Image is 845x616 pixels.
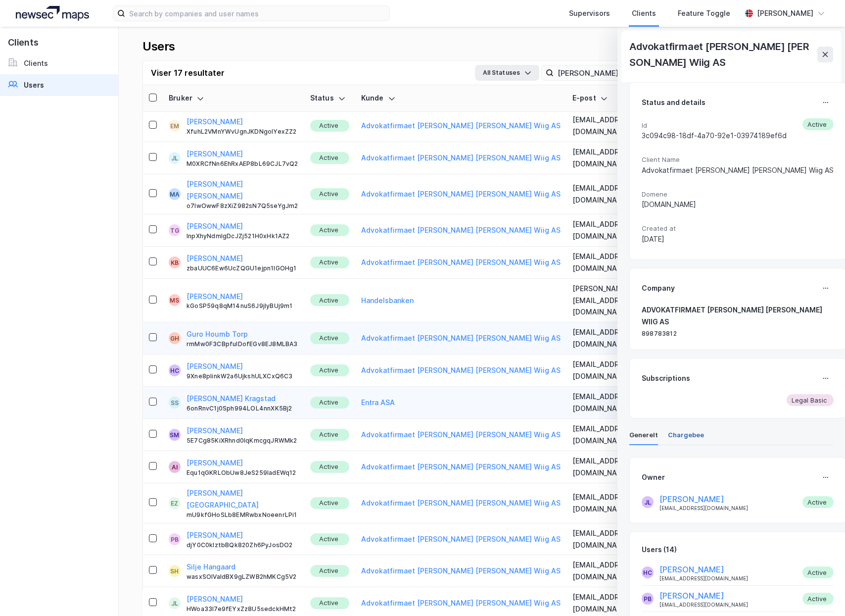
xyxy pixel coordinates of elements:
[566,555,640,587] td: [EMAIL_ADDRESS][DOMAIN_NAME]
[171,533,179,545] div: PB
[629,430,658,445] div: Generelt
[566,483,640,523] td: [EMAIL_ADDRESS][DOMAIN_NAME]
[187,360,243,372] button: [PERSON_NAME]
[566,214,640,247] td: [EMAIL_ADDRESS][DOMAIN_NAME]
[361,94,561,103] div: Kunde
[659,493,748,511] div: [EMAIL_ADDRESS][DOMAIN_NAME]
[187,469,298,477] div: Equ1qGKRLObUw8JeS259ladEWq12
[187,425,243,437] button: [PERSON_NAME]
[187,573,298,581] div: wasxSOIVaIdBX9gLZWB2hMKCg5V2
[187,529,243,541] button: [PERSON_NAME]
[642,471,665,483] div: Owner
[187,148,243,160] button: [PERSON_NAME]
[169,94,298,103] div: Bruker
[187,220,243,232] button: [PERSON_NAME]
[171,257,179,268] div: KB
[642,130,787,142] div: 3c094c98-18df-4a70-92e1-03974189ef6d
[171,397,179,409] div: SS
[170,364,179,376] div: HC
[659,493,724,505] button: [PERSON_NAME]
[187,593,243,605] button: [PERSON_NAME]
[361,497,561,509] button: Advokatfirmaet [PERSON_NAME] [PERSON_NAME] Wiig AS
[171,152,178,164] div: JL
[170,294,179,306] div: MS
[566,279,640,323] td: [PERSON_NAME][EMAIL_ADDRESS][DOMAIN_NAME]
[642,233,834,245] div: [DATE]
[170,224,179,236] div: TG
[187,511,298,519] div: mU9kfGHoSLb8EMRwbxNoeenrLPi1
[644,593,652,605] div: PB
[632,7,656,19] div: Clients
[361,597,561,609] button: Advokatfirmaet [PERSON_NAME] [PERSON_NAME] Wiig AS
[187,437,298,445] div: 5E7Cg85KiXRhnd0IqKmcgqJRWMk2
[187,393,276,405] button: [PERSON_NAME] Kragstad
[566,174,640,214] td: [EMAIL_ADDRESS][DOMAIN_NAME]
[361,461,561,473] button: Advokatfirmaet [PERSON_NAME] [PERSON_NAME] Wiig AS
[187,302,298,310] div: kGoSP59q8qM14nuS6J9jIyBUj9m1
[187,264,298,272] div: zbaUUC6Ew6UcZQGU1ejpn1IGOHg1
[642,199,834,210] div: [DOMAIN_NAME]
[170,332,179,344] div: GH
[361,224,561,236] button: Advokatfirmaet [PERSON_NAME] [PERSON_NAME] Wiig AS
[642,372,690,384] div: Subscriptions
[566,523,640,556] td: [EMAIL_ADDRESS][DOMAIN_NAME]
[24,79,44,91] div: Users
[644,496,651,508] div: JL
[187,487,298,511] button: [PERSON_NAME] [GEOGRAPHIC_DATA]
[796,568,845,616] div: Kontrollprogram for chat
[361,188,561,200] button: Advokatfirmaet [PERSON_NAME] [PERSON_NAME] Wiig AS
[642,164,834,176] div: Advokatfirmaet [PERSON_NAME] [PERSON_NAME] Wiig AS
[642,544,677,556] div: Users (14)
[151,67,225,79] div: Viser 17 resultater
[659,564,748,581] div: [EMAIL_ADDRESS][DOMAIN_NAME]
[659,590,748,608] div: [EMAIL_ADDRESS][DOMAIN_NAME]
[475,65,539,81] button: All Statuses
[566,322,640,355] td: [EMAIL_ADDRESS][DOMAIN_NAME]
[187,328,248,340] button: Guro Houmb Torp
[172,461,178,473] div: AI
[361,257,561,268] button: Advokatfirmaet [PERSON_NAME] [PERSON_NAME] Wiig AS
[24,57,48,69] div: Clients
[361,429,561,441] button: Advokatfirmaet [PERSON_NAME] [PERSON_NAME] Wiig AS
[642,224,834,233] span: Created at
[171,597,178,609] div: JL
[187,605,298,613] div: HWoa33l7e9fEYxZz8U5sedckHMt2
[187,340,298,348] div: rmMw0F3CBpfuIDofEGv8EJ8MLBA3
[629,39,817,70] div: Advokatfirmaet [PERSON_NAME] [PERSON_NAME] Wiig AS
[361,364,561,376] button: Advokatfirmaet [PERSON_NAME] [PERSON_NAME] Wiig AS
[187,457,243,469] button: [PERSON_NAME]
[16,6,89,21] img: logo.a4113a55bc3d86da70a041830d287a7e.svg
[642,282,675,294] div: Company
[569,7,610,19] div: Supervisors
[642,121,787,130] span: Id
[187,232,298,240] div: lnpXhyNdmIgDcJZj521H0xHk1AZ2
[757,7,813,19] div: [PERSON_NAME]
[361,565,561,577] button: Advokatfirmaet [PERSON_NAME] [PERSON_NAME] Wiig AS
[566,355,640,387] td: [EMAIL_ADDRESS][DOMAIN_NAME]
[642,304,834,328] div: ADVOKATFIRMAET [PERSON_NAME] [PERSON_NAME] WIIG AS
[566,419,640,451] td: [EMAIL_ADDRESS][DOMAIN_NAME]
[668,430,704,445] div: Chargebee
[643,566,652,578] div: HC
[554,65,690,80] input: Search user by name, email or client
[170,429,179,441] div: SM
[187,405,298,412] div: 6onRnvC1j0Sph994LOL4nnXK5Bj2
[572,94,634,103] div: E-post
[566,247,640,279] td: [EMAIL_ADDRESS][DOMAIN_NAME]
[642,190,834,199] span: Domene
[361,152,561,164] button: Advokatfirmaet [PERSON_NAME] [PERSON_NAME] Wiig AS
[310,94,349,103] div: Status
[187,541,298,549] div: djY0C0klztbBQk820Zh6PyJosDO2
[566,142,640,174] td: [EMAIL_ADDRESS][DOMAIN_NAME]
[361,397,395,409] button: Entra ASA
[566,451,640,483] td: [EMAIL_ADDRESS][DOMAIN_NAME]
[187,128,298,136] div: XfuhL2VMnYWvUgnJKDNgoIYexZZ2
[566,387,640,419] td: [EMAIL_ADDRESS][DOMAIN_NAME]
[187,253,243,264] button: [PERSON_NAME]
[659,564,724,575] button: [PERSON_NAME]
[361,533,561,545] button: Advokatfirmaet [PERSON_NAME] [PERSON_NAME] Wiig AS
[170,188,180,200] div: MA
[642,97,705,108] div: Status and details
[187,178,298,202] button: [PERSON_NAME] [PERSON_NAME]
[142,39,175,54] div: Users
